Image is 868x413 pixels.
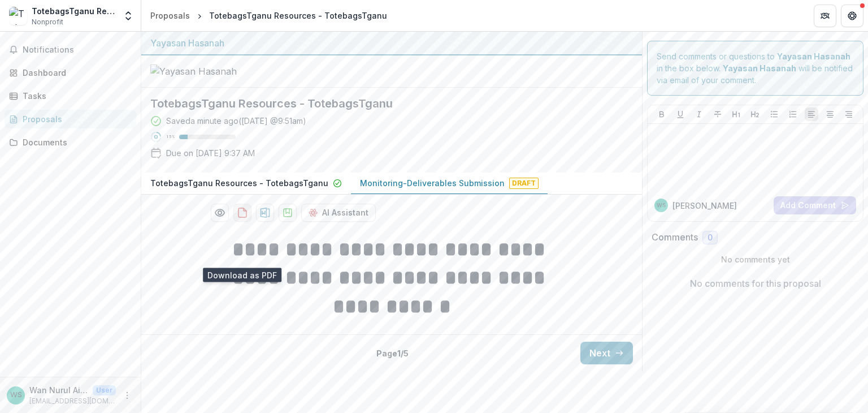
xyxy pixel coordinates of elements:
p: [EMAIL_ADDRESS][DOMAIN_NAME] [29,396,116,406]
button: Open entity switcher [120,5,136,27]
button: Partners [814,5,836,27]
button: Preview e3f2d928-dc43-4867-882c-ccc0e2e95533-1.pdf [211,204,229,222]
p: Due on [DATE] 9:37 AM [166,147,255,159]
button: download-proposal [233,204,251,222]
p: No comments for this proposal [690,277,821,290]
button: AI Assistant [301,204,376,222]
div: Proposals [23,113,127,125]
button: Next [580,342,633,364]
p: [PERSON_NAME] [672,200,737,212]
button: Underline [674,107,687,121]
span: Notifications [23,45,132,55]
a: Documents [5,133,136,152]
button: Italicize [692,107,706,121]
nav: breadcrumb [146,7,392,24]
button: Bullet List [767,107,781,121]
button: Align Center [823,107,837,121]
div: Documents [23,136,127,148]
p: Wan Nurul Ain [PERSON_NAME] [29,384,88,396]
img: Yayasan Hasanah [150,64,263,78]
div: Dashboard [23,67,127,79]
img: TotebagsTganu Resources [9,7,27,25]
strong: Yayasan Hasanah [723,63,796,73]
div: Wan Nurul Ain Binti Wan Shaaidi [657,203,666,208]
div: Send comments or questions to in the box below. will be notified via email of your comment. [647,41,863,96]
p: Page 1 / 5 [376,347,409,359]
div: Saved a minute ago ( [DATE] @ 9:51am ) [166,115,306,127]
a: Tasks [5,87,136,105]
button: More [120,389,134,402]
div: TotebagsTganu Resources - TotebagsTganu [209,10,387,21]
button: Heading 1 [730,107,743,121]
span: Nonprofit [32,17,63,27]
p: User [93,385,116,395]
button: Ordered List [786,107,800,121]
h2: Comments [652,232,698,243]
span: Draft [509,178,539,189]
div: Wan Nurul Ain Binti Wan Shaaidi [10,392,22,399]
div: Tasks [23,90,127,102]
button: download-proposal [256,204,274,222]
button: Align Left [805,107,818,121]
h2: TotebagsTganu Resources - TotebagsTganu [150,97,615,110]
p: TotebagsTganu Resources - TotebagsTganu [150,177,328,189]
button: Bold [655,107,669,121]
a: Proposals [5,110,136,128]
button: Add Comment [774,196,856,214]
button: download-proposal [279,204,297,222]
a: Proposals [146,7,194,24]
p: 15 % [166,133,175,141]
button: Notifications [5,41,136,59]
div: TotebagsTganu Resources [32,5,116,17]
p: No comments yet [652,253,859,265]
button: Strike [711,107,724,121]
a: Dashboard [5,63,136,82]
strong: Yayasan Hasanah [777,51,850,61]
div: Proposals [150,10,190,21]
p: Monitoring-Deliverables Submission [360,177,505,189]
button: Get Help [841,5,863,27]
div: Yayasan Hasanah [150,36,633,50]
button: Align Right [842,107,856,121]
button: Heading 2 [748,107,762,121]
span: 0 [708,233,713,243]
